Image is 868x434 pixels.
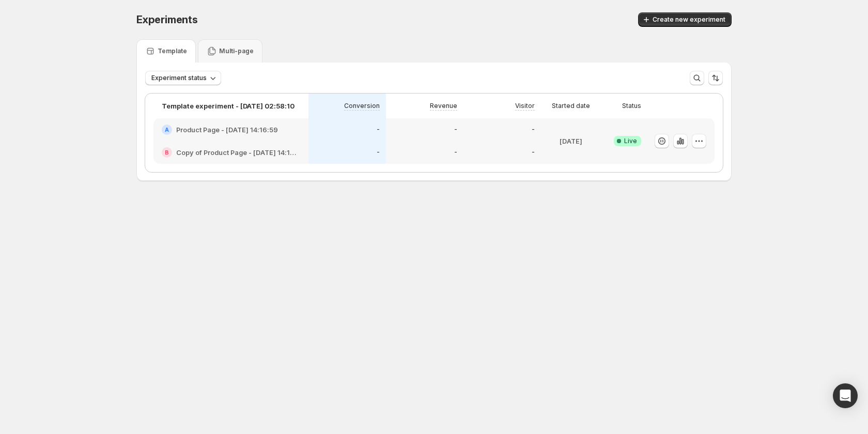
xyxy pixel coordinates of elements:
p: Started date [552,102,590,110]
p: Revenue [430,102,457,110]
p: [DATE] [560,136,582,146]
span: Experiments [136,13,198,26]
h2: Copy of Product Page - [DATE] 14:16:59 [176,147,300,158]
h2: B [165,149,169,156]
div: Open Intercom Messenger [833,383,858,408]
span: Create new experiment [653,16,725,24]
button: Create new experiment [638,12,732,27]
p: - [532,148,535,157]
button: Sort the results [708,71,723,85]
p: - [454,126,457,134]
button: Experiment status [145,71,221,85]
p: - [532,126,535,134]
span: Experiment status [151,74,207,82]
h2: A [165,127,169,133]
p: Conversion [344,102,380,110]
p: Visitor [515,102,535,110]
span: Live [624,137,637,145]
p: Multi-page [219,47,254,55]
p: - [377,126,380,134]
p: Template [158,47,187,55]
p: Status [622,102,641,110]
p: - [454,148,457,157]
p: Template experiment - [DATE] 02:58:10 [162,101,295,111]
h2: Product Page - [DATE] 14:16:59 [176,125,278,135]
p: - [377,148,380,157]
